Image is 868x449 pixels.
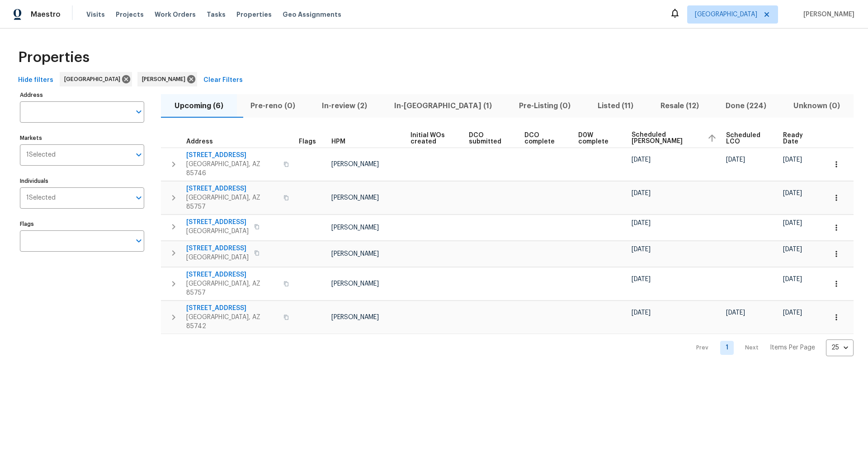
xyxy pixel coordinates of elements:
span: In-[GEOGRAPHIC_DATA] (1) [386,100,500,112]
div: [PERSON_NAME] [137,72,197,86]
button: Open [132,105,145,118]
span: [GEOGRAPHIC_DATA], AZ 85746 [186,160,278,178]
span: [DATE] [783,157,802,163]
span: DCO submitted [469,132,509,145]
span: Tasks [207,11,226,18]
span: Ready Date [783,132,811,145]
span: [GEOGRAPHIC_DATA] [695,10,757,19]
span: Work Orders [155,10,196,19]
span: Done (224) [717,100,774,112]
div: [GEOGRAPHIC_DATA] [60,72,132,86]
span: [GEOGRAPHIC_DATA], AZ 85757 [186,279,278,297]
button: Open [132,191,145,204]
label: Individuals [20,178,144,184]
span: [STREET_ADDRESS] [186,270,278,279]
span: Projects [116,10,144,19]
span: Visits [86,10,105,19]
span: Address [186,139,213,145]
span: Scheduled [PERSON_NAME] [632,132,700,144]
span: [DATE] [632,246,651,253]
span: Resale (12) [652,100,707,112]
span: [GEOGRAPHIC_DATA] [64,75,124,84]
span: Initial WOs created [410,132,453,145]
span: [DATE] [726,157,745,163]
span: 1 Selected [26,194,56,202]
span: [DATE] [783,220,802,226]
span: Pre-Listing (0) [511,100,579,112]
label: Address [20,92,144,98]
span: [DATE] [783,246,802,253]
nav: Pagination Navigation [688,339,854,356]
span: [GEOGRAPHIC_DATA] [186,227,249,236]
span: [STREET_ADDRESS] [186,304,278,313]
button: Open [132,234,145,247]
span: [DATE] [632,190,651,196]
span: 1 Selected [26,151,56,159]
p: Items Per Page [770,343,815,352]
span: [PERSON_NAME] [142,75,189,84]
span: [PERSON_NAME] [331,281,379,287]
span: [PERSON_NAME] [331,224,379,231]
span: Properties [18,53,90,62]
span: [DATE] [632,220,651,226]
span: [PERSON_NAME] [331,314,379,320]
span: Properties [236,10,272,19]
span: [PERSON_NAME] [331,251,379,257]
span: Clear Filters [203,75,243,86]
span: Scheduled LCO [726,132,768,145]
span: Hide filters [18,75,53,86]
span: [STREET_ADDRESS] [186,151,278,160]
span: [GEOGRAPHIC_DATA], AZ 85757 [186,193,278,211]
span: [STREET_ADDRESS] [186,244,249,253]
span: D0W complete [578,132,616,145]
button: Hide filters [14,72,57,89]
span: [DATE] [783,190,802,196]
span: [STREET_ADDRESS] [186,184,278,193]
a: Goto page 1 [720,341,734,355]
span: [GEOGRAPHIC_DATA] [186,253,249,262]
div: 25 [826,336,854,359]
span: [DATE] [632,157,651,163]
span: Listed (11) [590,100,642,112]
button: Clear Filters [200,72,246,89]
span: [PERSON_NAME] [331,195,379,201]
span: [PERSON_NAME] [800,10,854,19]
label: Flags [20,221,144,227]
span: DCO complete [524,132,562,145]
span: Geo Assignments [283,10,341,19]
span: Flags [299,139,316,145]
span: Upcoming (6) [166,100,231,112]
span: HPM [331,139,345,145]
span: [DATE] [632,310,651,316]
span: Pre-reno (0) [242,100,303,112]
span: [PERSON_NAME] [331,161,379,167]
span: [DATE] [632,276,651,282]
span: [GEOGRAPHIC_DATA], AZ 85742 [186,313,278,331]
span: In-review (2) [314,100,376,112]
span: [STREET_ADDRESS] [186,218,249,227]
span: [DATE] [783,310,802,316]
button: Open [132,148,145,161]
span: [DATE] [783,276,802,282]
span: Unknown (0) [785,100,848,112]
label: Markets [20,135,144,141]
span: Maestro [31,10,61,19]
span: [DATE] [726,310,745,316]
